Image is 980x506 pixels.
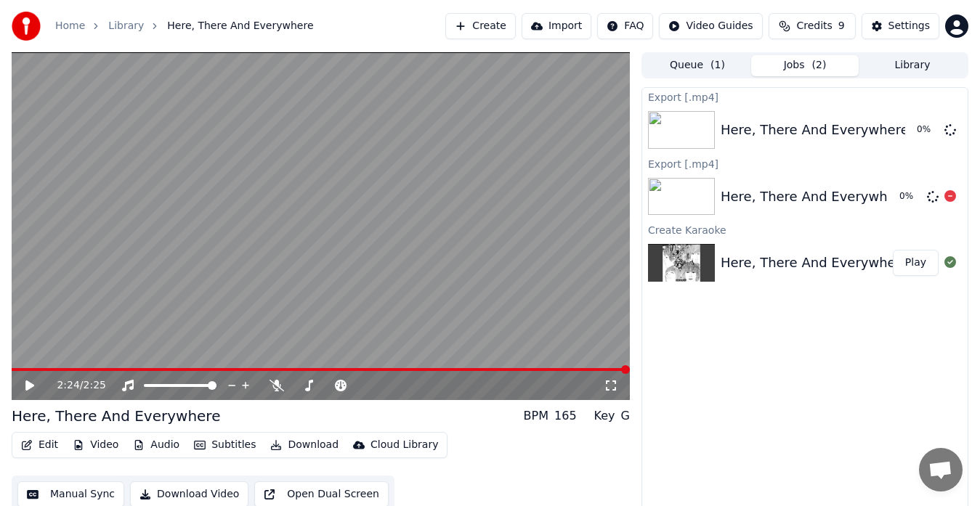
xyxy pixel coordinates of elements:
img: youka [12,12,41,41]
div: Settings [888,19,930,33]
button: Queue [644,55,751,76]
span: 9 [838,19,845,33]
button: Credits9 [769,13,856,39]
a: Open chat [919,448,963,491]
div: Key [594,407,615,425]
span: ( 2 ) [812,58,827,73]
span: 2:24 [57,378,79,393]
button: Play [893,250,939,276]
a: Library [108,19,144,33]
button: Edit [15,435,64,455]
button: Subtitles [188,435,262,455]
button: Jobs [751,55,859,76]
span: Here, There And Everywhere [167,19,313,33]
button: Video Guides [659,13,762,39]
button: Settings [862,13,939,39]
div: Create Karaoke [642,221,968,238]
div: 0 % [917,124,939,136]
button: FAQ [597,13,653,39]
div: Here, There And Everywhere [12,406,220,426]
button: Audio [127,435,185,455]
span: 2:25 [84,378,106,393]
div: / [57,378,92,393]
div: BPM [524,407,548,425]
button: Library [859,55,966,76]
div: Cloud Library [370,438,438,452]
div: Here, There And Everywhere [721,120,909,140]
button: Import [522,13,591,39]
div: 0 % [899,191,921,203]
a: Home [55,19,85,33]
button: Video [67,435,124,455]
button: Create [445,13,516,39]
div: Here, There And Everywhere [721,187,909,207]
nav: breadcrumb [55,19,314,33]
span: Credits [796,19,832,33]
button: Download [264,435,344,455]
div: Export [.mp4] [642,155,968,172]
div: Export [.mp4] [642,88,968,105]
div: G [621,407,630,425]
span: ( 1 ) [710,58,725,73]
div: 165 [554,407,577,425]
div: Here, There And Everywhere..cover [721,253,953,273]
